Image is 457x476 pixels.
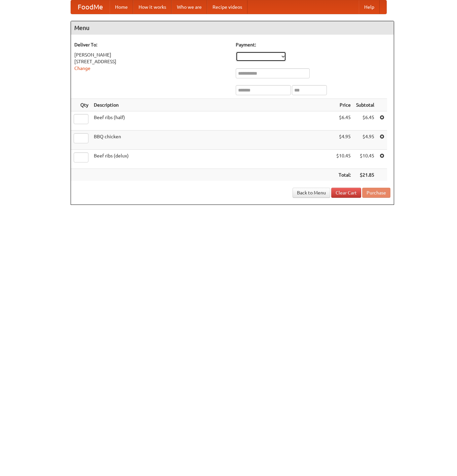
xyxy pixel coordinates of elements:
h4: Menu [71,21,394,35]
a: How it works [133,0,172,14]
a: Change [74,66,90,71]
th: Price [334,99,353,111]
td: BBQ chicken [91,131,334,150]
h5: Deliver To: [74,41,229,48]
a: FoodMe [71,0,110,14]
button: Purchase [362,188,390,198]
td: Beef ribs (delux) [91,150,334,169]
td: $10.45 [334,150,353,169]
td: $4.95 [353,131,377,150]
td: $6.45 [353,111,377,131]
a: Recipe videos [207,0,247,14]
a: Back to Menu [293,188,330,198]
a: Clear Cart [331,188,361,198]
td: $6.45 [334,111,353,131]
td: $4.95 [334,131,353,150]
th: Qty [71,99,91,111]
th: Subtotal [353,99,377,111]
th: Total: [334,169,353,181]
a: Home [110,0,133,14]
div: [STREET_ADDRESS] [74,58,229,65]
th: Description [91,99,334,111]
td: $10.45 [353,150,377,169]
th: $21.85 [353,169,377,181]
a: Who we are [172,0,207,14]
td: Beef ribs (half) [91,111,334,131]
a: Help [359,0,380,14]
div: [PERSON_NAME] [74,51,229,58]
h5: Payment: [236,41,390,48]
